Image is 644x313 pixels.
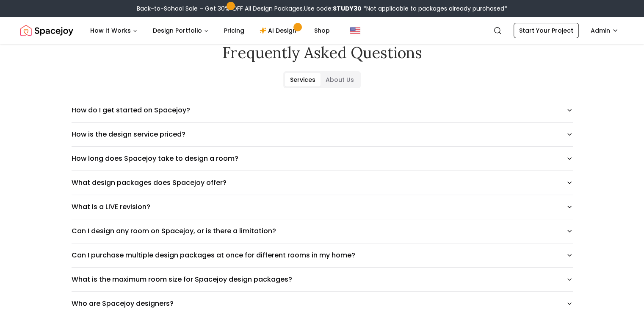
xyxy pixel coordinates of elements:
[321,73,359,87] button: About Us
[304,4,362,13] span: Use code:
[72,268,573,291] button: What is the maximum room size for Spacejoy design packages?
[586,23,624,38] button: Admin
[72,243,573,267] button: Can I purchase multiple design packages at once for different rooms in my home?
[20,22,73,39] a: Spacejoy
[137,4,507,13] div: Back-to-School Sale – Get 30% OFF All Design Packages.
[253,22,306,39] a: AI Design
[72,98,573,122] button: How do I get started on Spacejoy?
[285,73,321,87] button: Services
[83,22,144,39] button: How It Works
[307,22,337,39] a: Shop
[58,44,586,61] h2: Frequently asked questions
[350,25,360,36] img: United States
[20,22,73,39] img: Spacejoy Logo
[72,123,573,146] button: How is the design service priced?
[362,4,507,13] span: *Not applicable to packages already purchased*
[217,22,251,39] a: Pricing
[333,4,362,13] b: STUDY30
[20,17,624,44] nav: Global
[83,22,337,39] nav: Main
[146,22,216,39] button: Design Portfolio
[72,195,573,219] button: What is a LIVE revision?
[58,31,586,61] div: Help
[514,23,579,38] a: Start Your Project
[72,147,573,170] button: How long does Spacejoy take to design a room?
[72,219,573,243] button: Can I design any room on Spacejoy, or is there a limitation?
[72,171,573,195] button: What design packages does Spacejoy offer?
